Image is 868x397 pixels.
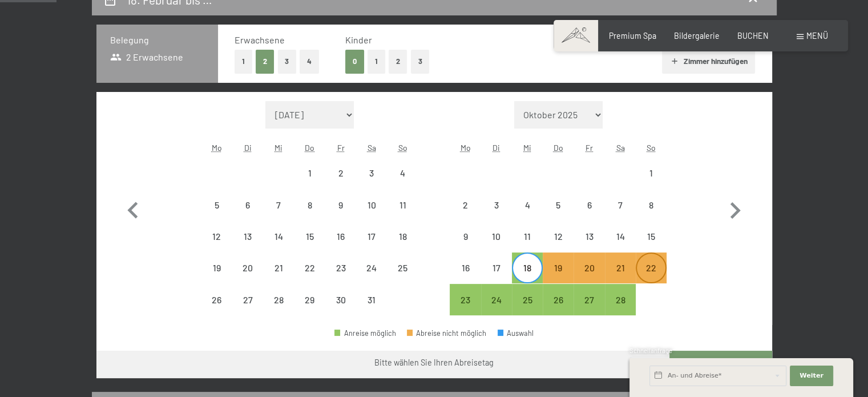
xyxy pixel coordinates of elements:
[481,284,512,315] div: Abreise möglich
[460,143,470,153] abbr: Montag
[629,347,672,354] span: Schnellanfrage
[345,50,364,73] button: 0
[544,200,572,229] div: 5
[407,330,487,337] div: Abreise nicht möglich
[606,200,635,229] div: 7
[544,263,572,292] div: 19
[543,252,574,283] div: Thu Feb 19 2026
[388,200,417,229] div: 11
[606,232,635,260] div: 14
[605,252,636,283] div: Abreise nicht möglich, da die Mindestaufenthaltsdauer nicht erfüllt wird
[387,252,418,283] div: Abreise nicht möglich
[201,190,232,220] div: Abreise nicht möglich
[543,221,574,252] div: Thu Feb 12 2026
[554,143,563,153] abbr: Donnerstag
[294,190,325,220] div: Abreise nicht möglich
[498,330,534,337] div: Auswahl
[482,200,511,229] div: 3
[326,169,355,197] div: 2
[575,200,603,229] div: 6
[637,169,665,197] div: 1
[450,284,481,315] div: Abreise möglich
[201,190,232,220] div: Mon Jan 05 2026
[294,221,325,252] div: Abreise nicht möglich
[605,221,636,252] div: Sat Feb 14 2026
[294,158,325,189] div: Abreise nicht möglich
[278,50,297,73] button: 3
[388,169,417,197] div: 4
[201,252,232,283] div: Abreise nicht möglich
[575,295,603,324] div: 27
[636,158,667,189] div: Abreise nicht möglich
[513,200,542,229] div: 4
[368,50,385,73] button: 1
[636,190,667,220] div: Abreise nicht möglich
[636,158,667,189] div: Sun Feb 01 2026
[274,143,282,153] abbr: Mittwoch
[543,252,574,283] div: Abreise nicht möglich, da die Mindestaufenthaltsdauer nicht erfüllt wird
[586,143,593,153] abbr: Freitag
[482,232,511,260] div: 10
[296,169,324,197] div: 1
[387,252,418,283] div: Sun Jan 25 2026
[544,232,572,260] div: 12
[481,190,512,220] div: Tue Feb 03 2026
[574,190,604,220] div: Fri Feb 06 2026
[357,169,386,197] div: 3
[326,232,355,260] div: 16
[575,232,603,260] div: 13
[110,51,184,63] span: 2 Erwachsene
[110,34,204,46] h3: Belegung
[451,295,479,324] div: 23
[482,295,511,324] div: 24
[512,221,543,252] div: Wed Feb 11 2026
[325,252,356,283] div: Fri Jan 23 2026
[800,371,823,380] span: Weiter
[605,284,636,315] div: Sat Feb 28 2026
[368,143,376,153] abbr: Samstag
[345,34,372,45] span: Kinder
[356,284,387,315] div: Sat Jan 31 2026
[263,190,294,220] div: Wed Jan 07 2026
[235,34,285,45] span: Erwachsene
[609,31,656,41] span: Premium Spa
[356,221,387,252] div: Sat Jan 17 2026
[263,252,294,283] div: Abreise nicht möglich
[294,252,325,283] div: Thu Jan 22 2026
[398,143,407,153] abbr: Sonntag
[387,221,418,252] div: Sun Jan 18 2026
[450,221,481,252] div: Mon Feb 09 2026
[325,221,356,252] div: Abreise nicht möglich
[232,190,263,220] div: Abreise nicht möglich
[325,190,356,220] div: Abreise nicht möglich
[263,190,294,220] div: Abreise nicht möglich
[512,252,543,283] div: Abreise möglich
[326,295,355,324] div: 30
[264,200,293,229] div: 7
[294,252,325,283] div: Abreise nicht möglich
[356,252,387,283] div: Abreise nicht möglich
[605,190,636,220] div: Abreise nicht möglich
[232,252,263,283] div: Tue Jan 20 2026
[512,221,543,252] div: Abreise nicht möglich
[256,50,274,73] button: 2
[388,263,417,292] div: 25
[300,50,319,73] button: 4
[201,252,232,283] div: Mon Jan 19 2026
[334,330,396,337] div: Anreise möglich
[606,263,635,292] div: 21
[637,263,665,292] div: 22
[326,263,355,292] div: 23
[296,232,324,260] div: 15
[636,221,667,252] div: Sun Feb 15 2026
[232,221,263,252] div: Abreise nicht möglich
[737,31,769,41] a: BUCHEN
[388,232,417,260] div: 18
[574,190,604,220] div: Abreise nicht möglich
[264,295,293,324] div: 28
[356,158,387,189] div: Abreise nicht möglich
[543,221,574,252] div: Abreise nicht möglich
[574,252,604,283] div: Abreise nicht möglich, da die Mindestaufenthaltsdauer nicht erfüllt wird
[636,252,667,283] div: Abreise nicht möglich, da die Mindestaufenthaltsdauer nicht erfüllt wird
[326,200,355,229] div: 9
